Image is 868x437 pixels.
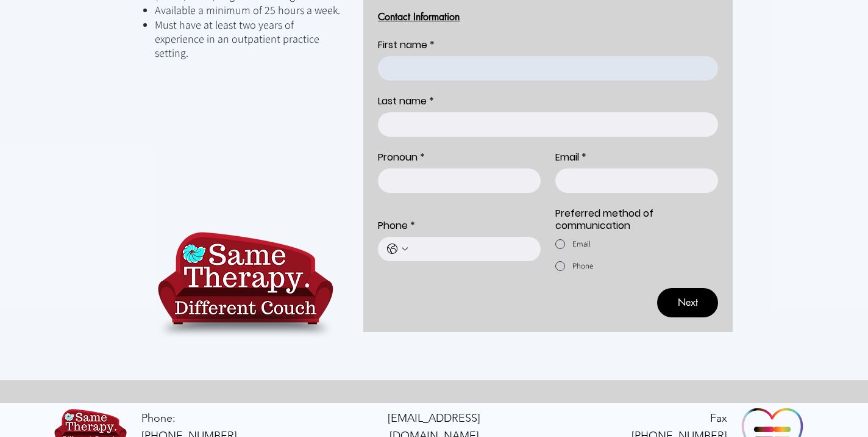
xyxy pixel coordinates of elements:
div: Phone [572,259,593,273]
input: First name [378,56,711,81]
img: TelebehavioralHealth.US [157,229,334,338]
button: Next [657,288,718,317]
label: First name [378,39,435,51]
label: Email [555,151,586,164]
input: Email [555,168,711,193]
span: Must have at least two years of experience in an outpatient practice setting. [155,18,319,60]
span: Contact Information [378,10,460,23]
label: Pronoun [378,151,425,164]
label: Phone [378,220,415,232]
div: Preferred method of communication [555,208,718,232]
input: Pronoun [378,168,533,193]
label: Last name [378,95,434,107]
span: Next [678,297,698,309]
span: Available a minimum of 25 hours a week. [155,3,340,17]
input: Last name [378,112,711,137]
div: Email [572,237,591,251]
button: Phone. Phone. Select a country code [385,242,410,256]
input: Phone. Phone [410,237,533,261]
